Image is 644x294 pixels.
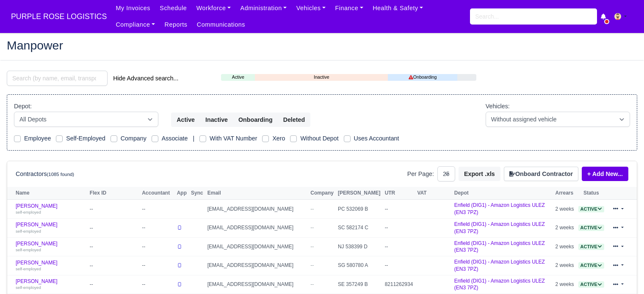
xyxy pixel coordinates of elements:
td: -- [88,237,140,256]
td: 2 weeks [553,218,576,237]
th: App [175,187,189,200]
span: -- [310,281,314,287]
label: Associate [162,134,188,143]
label: With VAT Number [210,134,257,143]
h6: Contractors [16,170,74,178]
label: Depot: [14,102,32,111]
a: Reports [160,16,192,33]
th: Depot [452,187,553,200]
small: self-employed [16,229,41,234]
th: Sync [189,187,205,200]
td: -- [140,200,175,219]
th: VAT [415,187,452,200]
small: self-employed [16,210,41,214]
label: Xero [272,134,285,143]
td: -- [140,256,175,275]
td: -- [383,218,415,237]
th: UTR [383,187,415,200]
a: Communications [192,16,250,33]
td: 8211262934 [383,275,415,294]
td: 2 weeks [553,200,576,219]
a: PURPLE ROSE LOGISTICS [7,8,111,25]
a: Active [578,262,604,268]
th: Email [205,187,309,200]
td: -- [140,237,175,256]
a: Enfield (DIG1) - Amazon Logistics ULEZ (EN3 7PZ) [454,278,545,291]
span: -- [310,206,314,212]
a: + Add New... [582,167,628,181]
td: [EMAIL_ADDRESS][DOMAIN_NAME] [205,218,309,237]
td: [EMAIL_ADDRESS][DOMAIN_NAME] [205,275,309,294]
td: -- [383,200,415,219]
th: Flex ID [88,187,140,200]
td: [EMAIL_ADDRESS][DOMAIN_NAME] [205,200,309,219]
span: -- [310,225,314,231]
label: Self-Employed [66,134,105,143]
td: -- [140,218,175,237]
td: -- [140,275,175,294]
a: Active [578,281,604,287]
small: self-employed [16,285,41,290]
span: -- [310,244,314,250]
input: Search... [470,8,597,25]
td: NJ 538399 D [336,237,383,256]
th: [PERSON_NAME] [336,187,383,200]
button: Hide Advanced search... [108,71,184,85]
span: Active [578,244,604,250]
td: -- [88,200,140,219]
a: [PERSON_NAME] self-employed [16,203,86,215]
a: Inactive [255,74,388,81]
a: Compliance [111,16,160,33]
a: [PERSON_NAME] self-employed [16,241,86,253]
small: self-employed [16,247,41,252]
div: Manpower [0,33,644,60]
th: Arrears [553,187,576,200]
a: Onboarding [388,74,457,81]
td: SG 580780 A [336,256,383,275]
th: Status [576,187,606,200]
label: Without Depot [300,134,338,143]
button: Export .xls [459,167,500,181]
td: 2 weeks [553,275,576,294]
a: Enfield (DIG1) - Amazon Logistics ULEZ (EN3 7PZ) [454,240,545,253]
span: | [193,135,194,142]
span: Active [578,281,604,288]
a: Enfield (DIG1) - Amazon Logistics ULEZ (EN3 7PZ) [454,221,545,234]
a: Active [221,74,255,81]
td: SC 582174 C [336,218,383,237]
button: Onboard Contractor [504,167,578,181]
td: -- [383,256,415,275]
td: [EMAIL_ADDRESS][DOMAIN_NAME] [205,256,309,275]
h2: Manpower [7,39,637,51]
a: Enfield (DIG1) - Amazon Logistics ULEZ (EN3 7PZ) [454,202,545,215]
a: [PERSON_NAME] self-employed [16,222,86,234]
a: [PERSON_NAME] self-employed [16,260,86,272]
label: Employee [24,134,51,143]
a: Active [578,206,604,212]
input: Search (by name, email, transporter id) ... [7,71,108,86]
span: Active [578,225,604,231]
td: 2 weeks [553,256,576,275]
td: [EMAIL_ADDRESS][DOMAIN_NAME] [205,237,309,256]
iframe: Chat Widget [602,253,644,294]
td: -- [88,218,140,237]
button: Inactive [200,113,233,127]
td: -- [88,275,140,294]
small: (1085 found) [47,172,75,177]
span: PURPLE ROSE LOGISTICS [7,8,111,25]
a: Active [578,244,604,250]
label: Per Page: [407,169,434,179]
button: Onboarding [233,113,278,127]
a: Active [578,225,604,231]
a: Enfield (DIG1) - Amazon Logistics ULEZ (EN3 7PZ) [454,259,545,272]
a: [PERSON_NAME] self-employed [16,278,86,291]
label: Uses Accountant [354,134,399,143]
small: self-employed [16,267,41,271]
button: Active [171,113,200,127]
span: Active [578,262,604,269]
button: Deleted [278,113,310,127]
th: Accountant [140,187,175,200]
span: Active [578,206,604,212]
td: 2 weeks [553,237,576,256]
